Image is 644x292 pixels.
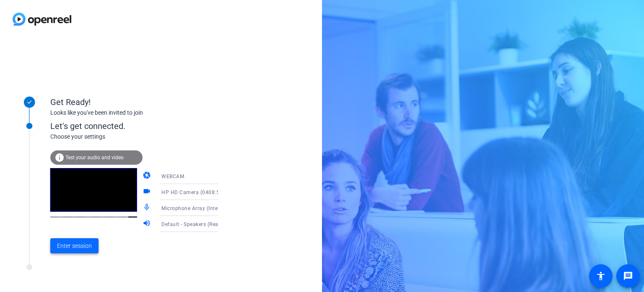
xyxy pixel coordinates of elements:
[50,108,218,117] div: Looks like you've been invited to join
[143,203,153,213] mat-icon: mic_none
[161,174,184,179] span: WEBCAM
[161,189,230,195] span: HP HD Camera (0408:534c)
[50,120,235,132] div: Let's get connected.
[50,132,235,141] div: Choose your settings
[55,153,65,163] mat-icon: info
[161,221,252,227] span: Default - Speakers (Realtek(R) Audio)
[50,238,99,253] button: Enter session
[161,205,347,211] span: Microphone Array (Intel® Smart Sound Technology for Digital Microphones)
[596,271,606,281] mat-icon: accessibility
[143,219,153,229] mat-icon: volume_up
[57,242,92,250] span: Enter session
[623,271,633,281] mat-icon: message
[65,155,124,160] span: Test your audio and video
[50,96,218,108] div: Get Ready!
[143,187,153,197] mat-icon: videocam
[143,171,153,181] mat-icon: camera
